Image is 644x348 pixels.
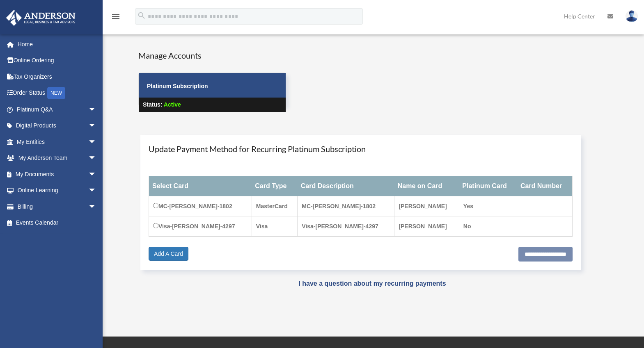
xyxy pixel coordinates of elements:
[298,280,446,287] a: I have a question about my recurring payments
[88,101,105,118] span: arrow_drop_down
[138,50,286,61] h4: Manage Accounts
[47,87,65,99] div: NEW
[143,101,162,108] strong: Status:
[6,198,109,215] a: Billingarrow_drop_down
[6,85,109,102] a: Order StatusNEW
[6,166,109,182] a: My Documentsarrow_drop_down
[149,143,573,155] h4: Update Payment Method for Recurring Platinum Subscription
[252,196,298,216] td: MasterCard
[88,166,105,183] span: arrow_drop_down
[459,196,517,216] td: Yes
[6,215,109,231] a: Events Calendar
[88,182,105,199] span: arrow_drop_down
[88,118,105,134] span: arrow_drop_down
[6,134,109,150] a: My Entitiesarrow_drop_down
[6,36,109,52] a: Home
[149,196,252,216] td: MC-[PERSON_NAME]-1802
[4,10,78,26] img: Anderson Advisors Platinum Portal
[298,216,394,237] td: Visa-[PERSON_NAME]-4297
[6,101,109,118] a: Platinum Q&Aarrow_drop_down
[626,10,638,22] img: User Pic
[137,11,146,20] i: search
[252,176,298,196] th: Card Type
[6,150,109,166] a: My Anderson Teamarrow_drop_down
[88,134,105,150] span: arrow_drop_down
[6,182,109,199] a: Online Learningarrow_drop_down
[6,52,109,69] a: Online Ordering
[298,196,394,216] td: MC-[PERSON_NAME]-1802
[88,198,105,215] span: arrow_drop_down
[252,216,298,237] td: Visa
[88,150,105,167] span: arrow_drop_down
[111,11,121,21] i: menu
[459,216,517,237] td: No
[149,216,252,237] td: Visa-[PERSON_NAME]-4297
[394,176,459,196] th: Name on Card
[459,176,517,196] th: Platinum Card
[111,14,121,21] a: menu
[517,176,572,196] th: Card Number
[298,176,394,196] th: Card Description
[164,101,181,108] span: Active
[394,196,459,216] td: [PERSON_NAME]
[6,68,109,85] a: Tax Organizers
[6,118,109,134] a: Digital Productsarrow_drop_down
[147,83,208,89] strong: Platinum Subscription
[149,247,188,261] a: Add A Card
[149,176,252,196] th: Select Card
[394,216,459,237] td: [PERSON_NAME]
